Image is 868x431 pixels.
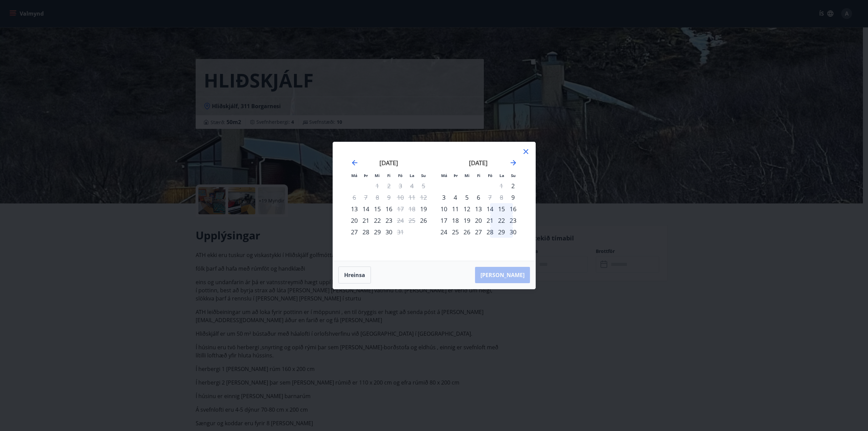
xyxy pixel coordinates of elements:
[461,203,473,215] div: 12
[496,215,507,226] div: 22
[496,192,507,203] td: Not available. laugardagur, 8. nóvember 2025
[496,226,507,238] div: 29
[418,203,429,215] td: Choose sunnudagur, 19. október 2025 as your check-in date. It’s available.
[383,203,395,215] td: Choose fimmtudagur, 16. október 2025 as your check-in date. It’s available.
[438,226,450,238] div: 24
[360,203,372,215] td: Choose þriðjudagur, 14. október 2025 as your check-in date. It’s available.
[461,215,473,226] div: 19
[438,203,450,215] div: 10
[372,226,383,238] td: Choose miðvikudagur, 29. október 2025 as your check-in date. It’s available.
[454,173,458,178] small: Þr
[484,215,496,226] div: 21
[450,215,461,226] div: 18
[496,203,507,215] td: Choose laugardagur, 15. nóvember 2025 as your check-in date. It’s available.
[496,203,507,215] div: 15
[473,215,484,226] td: Choose fimmtudagur, 20. nóvember 2025 as your check-in date. It’s available.
[438,215,450,226] td: Choose mánudagur, 17. nóvember 2025 as your check-in date. It’s available.
[461,226,473,238] td: Choose miðvikudagur, 26. nóvember 2025 as your check-in date. It’s available.
[395,226,406,238] div: Aðeins útritun í boði
[473,215,484,226] div: 20
[395,203,406,215] div: Aðeins útritun í boði
[375,173,380,178] small: Mi
[484,226,496,238] div: 28
[484,192,496,203] div: Aðeins útritun í boði
[469,159,488,167] strong: [DATE]
[418,192,429,203] td: Not available. sunnudagur, 12. október 2025
[441,173,447,178] small: Má
[421,173,426,178] small: Su
[406,215,418,226] td: Not available. laugardagur, 25. október 2025
[395,215,406,226] div: Aðeins útritun í boði
[484,215,496,226] td: Choose föstudagur, 21. nóvember 2025 as your check-in date. It’s available.
[484,226,496,238] td: Choose föstudagur, 28. nóvember 2025 as your check-in date. It’s available.
[461,192,473,203] td: Choose miðvikudagur, 5. nóvember 2025 as your check-in date. It’s available.
[507,203,519,215] div: 16
[461,226,473,238] div: 26
[360,226,372,238] div: 28
[418,203,429,215] div: Aðeins innritun í boði
[360,215,372,226] div: 21
[383,215,395,226] div: 23
[473,226,484,238] div: 27
[383,215,395,226] td: Choose fimmtudagur, 23. október 2025 as your check-in date. It’s available.
[410,173,414,178] small: La
[418,180,429,192] td: Not available. sunnudagur, 5. október 2025
[461,192,473,203] div: 5
[450,192,461,203] td: Choose þriðjudagur, 4. nóvember 2025 as your check-in date. It’s available.
[395,180,406,192] td: Not available. föstudagur, 3. október 2025
[341,150,527,253] div: Calendar
[383,203,395,215] div: 16
[496,180,507,192] td: Not available. laugardagur, 1. nóvember 2025
[450,226,461,238] div: 25
[406,192,418,203] td: Not available. laugardagur, 11. október 2025
[461,215,473,226] td: Choose miðvikudagur, 19. nóvember 2025 as your check-in date. It’s available.
[372,203,383,215] td: Choose miðvikudagur, 15. október 2025 as your check-in date. It’s available.
[372,203,383,215] div: 15
[450,192,461,203] div: 4
[450,203,461,215] td: Choose þriðjudagur, 11. nóvember 2025 as your check-in date. It’s available.
[418,215,429,226] div: Aðeins innritun í boði
[509,159,517,167] div: Move forward to switch to the next month.
[360,215,372,226] td: Choose þriðjudagur, 21. október 2025 as your check-in date. It’s available.
[496,226,507,238] td: Choose laugardagur, 29. nóvember 2025 as your check-in date. It’s available.
[349,203,360,215] div: Aðeins innritun í boði
[438,203,450,215] td: Choose mánudagur, 10. nóvember 2025 as your check-in date. It’s available.
[473,226,484,238] td: Choose fimmtudagur, 27. nóvember 2025 as your check-in date. It’s available.
[507,180,519,192] div: Aðeins innritun í boði
[372,192,383,203] td: Not available. miðvikudagur, 8. október 2025
[379,159,398,167] strong: [DATE]
[351,159,359,167] div: Move backward to switch to the previous month.
[473,203,484,215] td: Choose fimmtudagur, 13. nóvember 2025 as your check-in date. It’s available.
[488,173,492,178] small: Fö
[507,180,519,192] td: Choose sunnudagur, 2. nóvember 2025 as your check-in date. It’s available.
[496,215,507,226] td: Choose laugardagur, 22. nóvember 2025 as your check-in date. It’s available.
[511,173,516,178] small: Su
[360,203,372,215] div: 14
[507,226,519,238] td: Choose sunnudagur, 30. nóvember 2025 as your check-in date. It’s available.
[438,215,450,226] div: 17
[507,192,519,203] div: Aðeins innritun í boði
[395,192,406,203] td: Not available. föstudagur, 10. október 2025
[364,173,368,178] small: Þr
[406,203,418,215] td: Not available. laugardagur, 18. október 2025
[383,226,395,238] td: Choose fimmtudagur, 30. október 2025 as your check-in date. It’s available.
[507,192,519,203] td: Choose sunnudagur, 9. nóvember 2025 as your check-in date. It’s available.
[349,192,360,203] td: Not available. mánudagur, 6. október 2025
[395,226,406,238] td: Not available. föstudagur, 31. október 2025
[372,226,383,238] div: 29
[484,203,496,215] td: Choose föstudagur, 14. nóvember 2025 as your check-in date. It’s available.
[351,173,357,178] small: Má
[438,192,450,203] div: 3
[406,180,418,192] td: Not available. laugardagur, 4. október 2025
[507,215,519,226] div: 23
[383,180,395,192] td: Not available. fimmtudagur, 2. október 2025
[349,203,360,215] td: Choose mánudagur, 13. október 2025 as your check-in date. It’s available.
[398,173,402,178] small: Fö
[450,203,461,215] div: 11
[372,215,383,226] div: 22
[383,226,395,238] div: 30
[473,192,484,203] div: 6
[450,215,461,226] td: Choose þriðjudagur, 18. nóvember 2025 as your check-in date. It’s available.
[465,173,470,178] small: Mi
[484,203,496,215] div: 14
